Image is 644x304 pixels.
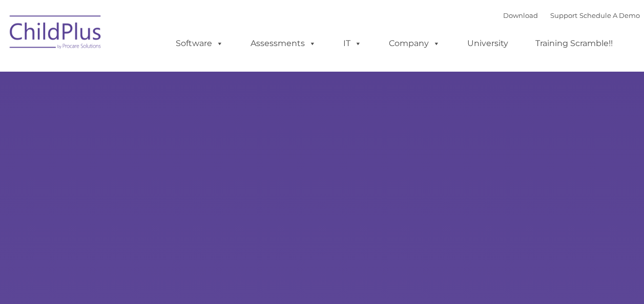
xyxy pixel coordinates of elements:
[379,33,450,54] a: Company
[503,11,640,19] font: |
[333,33,372,54] a: IT
[550,11,577,19] a: Support
[503,11,538,19] a: Download
[240,33,326,54] a: Assessments
[5,8,107,59] img: ChildPlus by Procare Solutions
[525,33,623,54] a: Training Scramble!!
[579,11,640,19] a: Schedule A Demo
[165,33,234,54] a: Software
[457,33,518,54] a: University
